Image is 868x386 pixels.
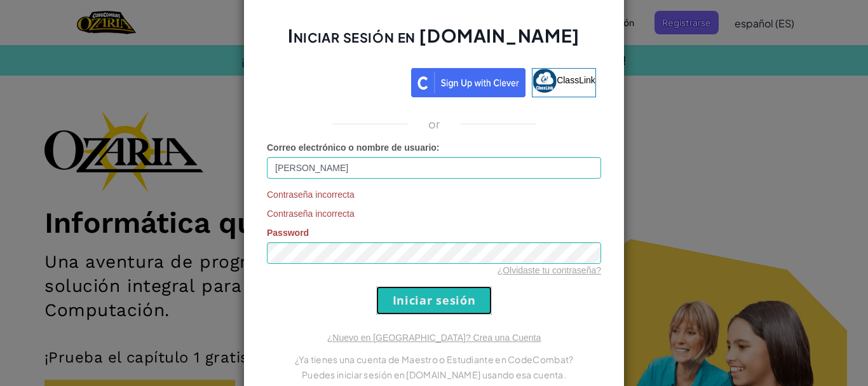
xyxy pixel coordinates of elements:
a: ¿Nuevo en [GEOGRAPHIC_DATA]? Crea una Cuenta [327,333,541,343]
span: ClassLink [557,74,595,85]
p: ¿Ya tienes una cuenta de Maestro o Estudiante en CodeCombat? [267,352,601,367]
p: or [428,116,440,132]
span: Password [267,228,309,238]
img: clever_sso_button@2x.png [411,68,526,97]
a: ¿Olvidaste tu contraseña? [498,265,601,275]
iframe: Botón de Acceder con Google [266,67,411,95]
label: : [267,141,440,154]
img: classlink-logo-small.png [532,69,557,93]
span: Contraseña incorrecta [267,207,601,220]
span: Contraseña incorrecta [267,188,601,201]
h2: Iniciar sesión en [DOMAIN_NAME] [267,24,601,60]
span: Correo electrónico o nombre de usuario [267,142,437,153]
p: Puedes iniciar sesión en [DOMAIN_NAME] usando esa cuenta. [267,367,601,382]
input: Iniciar sesión [376,286,492,315]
